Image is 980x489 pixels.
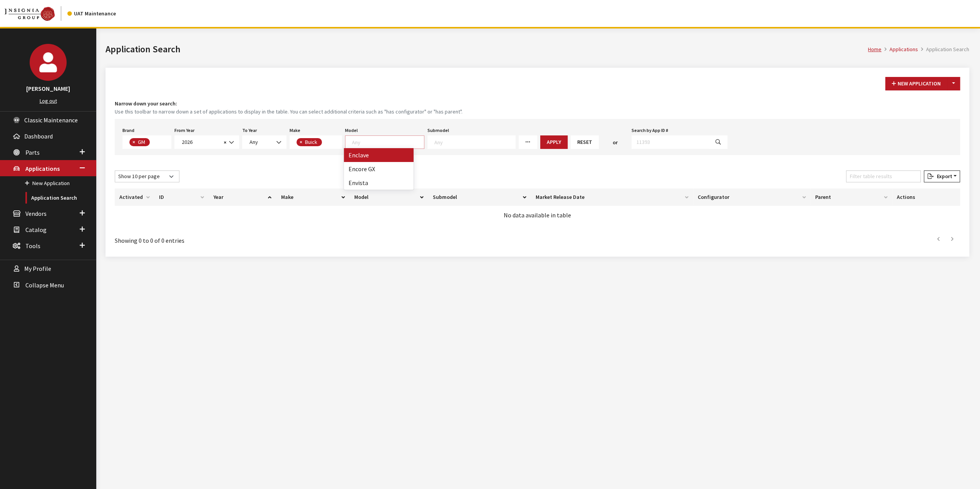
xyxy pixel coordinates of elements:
span: GM [137,139,147,145]
textarea: Search [352,139,424,145]
label: To Year [242,127,257,134]
span: × [224,139,226,146]
li: Applications [881,45,918,53]
th: Make: activate to sort column ascending [276,189,349,206]
span: Any [242,135,286,149]
a: Insignia Group logo [5,6,67,21]
a: Home [868,46,881,53]
div: Showing 0 to 0 of 0 entries [115,230,462,245]
label: Make [290,127,300,134]
label: Model [345,127,358,134]
span: 2026 [179,138,221,146]
span: Any [250,139,258,145]
th: Model: activate to sort column ascending [350,189,428,206]
input: Filter table results [846,170,921,182]
th: Actions [892,189,960,206]
span: Parts [25,149,40,156]
th: Year: activate to sort column ascending [209,189,276,206]
small: Use this toolbar to narrow down a set of applications to display in the table. You can select add... [115,108,960,116]
input: 11393 [632,135,709,149]
span: or [613,139,618,147]
h3: [PERSON_NAME] [8,84,89,93]
span: My Profile [24,265,51,273]
span: Buick [304,139,319,145]
span: Vendors [25,210,47,217]
span: Applications [25,165,60,172]
textarea: Search [152,139,156,146]
span: Tools [25,242,40,250]
th: Market Release Date: activate to sort column ascending [531,189,693,206]
th: Submodel: activate to sort column ascending [428,189,531,206]
li: Enclave [344,148,414,162]
button: Remove item [129,138,137,146]
button: New Application [885,77,947,90]
label: From Year [174,127,194,134]
button: Apply [540,135,568,149]
li: GM [129,138,150,146]
button: Reset [571,135,599,149]
th: ID: activate to sort column ascending [154,189,209,206]
h4: Narrow down your search: [115,100,960,108]
div: UAT Maintenance [67,10,116,18]
li: Envista [344,176,414,190]
img: John Swartwout [30,44,67,81]
span: Collapse Menu [25,281,64,289]
button: Remove item [297,138,304,146]
label: Brand [122,127,134,134]
label: Search by App ID # [632,127,668,134]
button: Remove all items [221,138,226,147]
span: Dashboard [24,132,53,140]
button: Export [924,170,960,182]
span: 2026 [174,135,239,149]
h1: Application Search [106,42,868,56]
label: Submodel [427,127,449,134]
span: Classic Maintenance [24,116,78,124]
img: Catalog Maintenance [5,7,55,21]
li: Buick [297,138,322,146]
span: Catalog [25,226,47,234]
td: No data available in table [115,206,960,224]
th: Activated: activate to sort column ascending [115,189,154,206]
span: × [132,139,135,145]
th: Parent: activate to sort column ascending [811,189,892,206]
li: Encore GX [344,162,414,176]
span: Any [247,138,281,146]
span: × [300,139,302,145]
th: Configurator: activate to sort column ascending [693,189,811,206]
textarea: Search [434,139,515,145]
li: Application Search [918,45,969,53]
a: Log out [40,97,57,104]
textarea: Search [324,139,328,146]
span: Export [933,173,952,180]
